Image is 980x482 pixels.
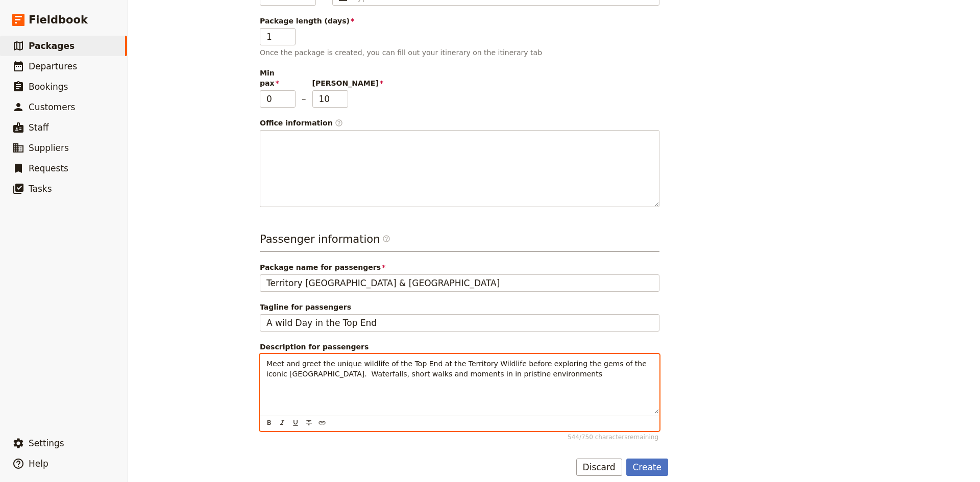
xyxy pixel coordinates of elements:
span: Tasks [29,184,52,194]
div: Office information [260,118,659,128]
h3: Passenger information [260,232,659,252]
button: Format italic [277,417,288,428]
button: Format bold [263,417,275,428]
span: Requests [29,163,68,173]
input: Min pax [260,90,296,108]
span: Staff [29,122,49,133]
span: ​ [382,235,390,247]
span: Package name for passengers [260,262,659,272]
span: Min pax [260,68,296,88]
button: Discard [576,459,622,476]
span: Suppliers [29,143,69,153]
span: Customers [29,102,75,112]
span: ​ [335,119,343,127]
div: Description for passengers [260,342,659,352]
button: Format strikethrough [303,417,314,428]
span: Fieldbook [29,12,88,28]
span: Meet and greet the unique wildlife of the Top End at the Territory Wildlife before exploring the ... [266,360,649,378]
span: Departures [29,61,77,71]
span: – [302,92,306,108]
span: Help [29,459,48,469]
span: ​ [382,235,390,243]
span: Settings [29,438,64,448]
input: Package length (days) [260,28,296,45]
span: 544 / 750 characters remaining [565,432,659,442]
input: Package name for passengers [260,274,659,292]
button: Create [626,459,669,476]
input: [PERSON_NAME] [312,90,348,108]
span: Bookings [29,82,68,92]
span: [PERSON_NAME] [312,78,348,88]
button: Format underline [290,417,301,428]
input: Tagline for passengers [260,314,659,332]
span: Package length (days) [260,16,659,26]
span: Tagline for passengers [260,302,659,312]
button: Insert link [316,417,328,428]
p: Once the package is created, you can fill out your itinerary on the itinerary tab [260,47,659,58]
span: Packages [29,41,75,51]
